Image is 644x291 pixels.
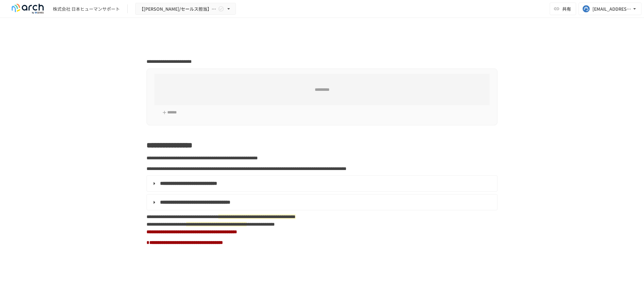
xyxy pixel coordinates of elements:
span: 共有 [562,5,571,12]
div: 株式会社 日本ヒューマンサポート [53,6,120,12]
div: [EMAIL_ADDRESS][DOMAIN_NAME] [592,5,631,13]
img: logo-default@2x-9cf2c760.svg [8,4,48,14]
span: 【[PERSON_NAME]/セールス担当】株式会社 日本ヒューマンサポート様_初期設定サポート [139,5,217,13]
button: [EMAIL_ADDRESS][DOMAIN_NAME] [579,3,641,15]
button: 【[PERSON_NAME]/セールス担当】株式会社 日本ヒューマンサポート様_初期設定サポート [135,3,236,15]
button: 共有 [550,3,576,15]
